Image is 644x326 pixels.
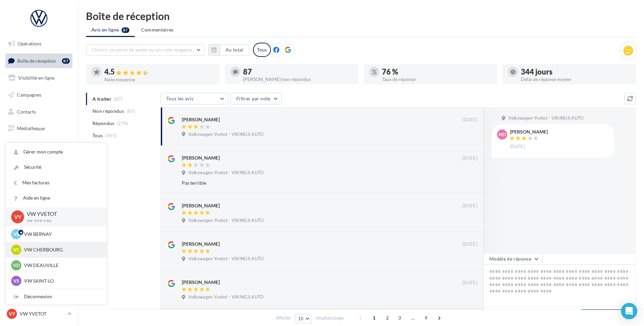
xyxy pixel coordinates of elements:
span: Tous les avis [166,96,194,101]
span: (87) [127,108,135,114]
a: Mes factures [6,175,107,190]
button: Au total [208,44,249,56]
p: VW YVETOT [20,310,65,317]
span: Médiathèque [17,125,45,131]
a: Sécurité [6,160,107,175]
a: Campagnes DataOnDemand [4,178,74,198]
span: VD [13,262,20,269]
button: Tous les avis [160,93,228,104]
div: Déconnexion [6,289,107,304]
p: VW YVETOT [27,210,96,218]
div: [PERSON_NAME] [182,155,220,161]
div: Boîte de réception [86,11,636,21]
span: Visibilité en ligne [18,75,55,81]
div: [PERSON_NAME] [182,116,220,123]
a: Opérations [4,37,74,51]
span: VS [13,278,19,284]
div: [PERSON_NAME] [182,279,220,286]
button: Choisir un point de vente ou un code magasin [86,44,205,56]
div: [PERSON_NAME] non répondus [243,77,353,82]
span: VC [13,246,20,253]
a: Calendrier [4,138,74,152]
div: [PERSON_NAME] [182,202,220,209]
span: (365) [105,133,117,138]
span: résultats/page [316,315,344,321]
span: Calendrier [17,142,40,148]
span: 9 [421,312,431,323]
p: vw-yve-vau [27,218,96,224]
a: Visibilité en ligne [4,71,74,85]
span: VB [13,231,20,238]
button: Modèle de réponse [484,253,542,265]
span: ... [407,312,418,323]
span: VY [9,310,15,317]
span: [DATE] [463,203,477,209]
div: [PERSON_NAME] [510,129,548,134]
a: Campagnes [4,88,74,102]
a: Contacts [4,105,74,119]
div: [PERSON_NAME] [182,241,220,247]
span: Volkswagen Yvetot - VIKINGS AUTO [188,256,263,262]
span: Volkswagen Yvetot - VIKINGS AUTO [188,131,263,138]
p: VW DEAUVILLE [24,262,99,269]
span: [DATE] [510,144,525,150]
button: Au total [220,44,249,56]
a: VY VW YVETOT [5,307,72,320]
span: [DATE] [463,241,477,247]
span: [DATE] [463,280,477,286]
span: Contacts [17,108,36,114]
div: 344 jours [521,68,630,76]
span: [DATE] [463,117,477,123]
span: Commentaires [141,26,174,33]
span: VY [14,213,21,221]
span: 2 [382,312,393,323]
span: 3 [394,312,405,323]
p: VW CHERBOURG [24,246,99,253]
div: 76 % [382,68,492,76]
div: 4.5 [104,68,214,76]
div: 87 [243,68,353,76]
a: Gérer mon compte [6,144,107,160]
div: 87 [62,58,70,64]
span: Répondus [92,120,114,127]
p: VW SAINT-LO [24,278,99,284]
span: Boîte de réception [17,58,56,63]
span: Volkswagen Yvetot - VIKINGS AUTO [188,218,263,224]
span: Non répondus [92,108,124,115]
a: Aide en ligne [6,190,107,206]
span: ND [499,131,506,138]
div: Open Intercom Messenger [621,303,637,319]
a: Boîte de réception87 [4,54,74,68]
span: Opérations [18,41,41,46]
span: Tous [92,132,103,139]
div: Note moyenne [104,77,214,82]
span: Volkswagen Yvetot - VIKINGS AUTO [188,170,263,176]
span: (278) [117,121,128,126]
div: Taux de réponse [382,77,492,82]
span: 10 [298,316,304,321]
span: Volkswagen Yvetot - VIKINGS AUTO [188,294,263,300]
span: [DATE] [463,155,477,161]
div: Tous [253,43,271,57]
button: Filtrer par note [231,93,282,104]
span: Volkswagen Yvetot - VIKINGS AUTO [508,115,583,121]
div: Pas terrible [182,180,433,186]
div: Délai de réponse moyen [521,77,630,82]
span: 1 [369,312,380,323]
p: VW BERNAY [24,231,99,238]
button: 10 [295,314,312,323]
a: Médiathèque [4,121,74,136]
span: Campagnes [17,92,41,98]
span: Choisir un point de vente ou un code magasin [92,47,192,53]
span: Afficher [276,315,291,321]
a: PLV et print personnalisable [4,155,74,175]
